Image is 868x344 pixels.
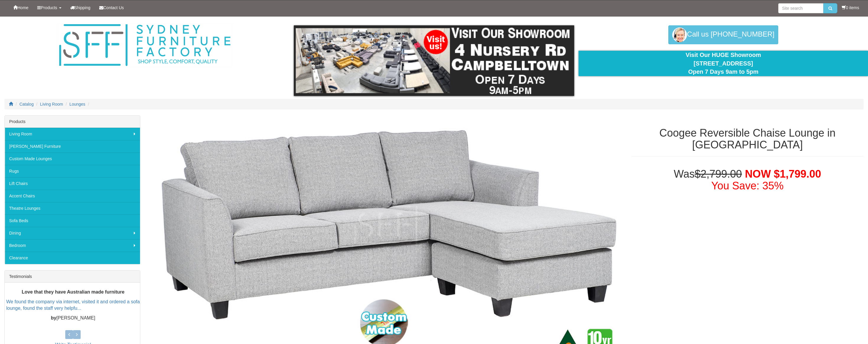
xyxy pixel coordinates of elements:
h1: Was [631,168,864,191]
a: Custom Made Lounges [5,153,140,165]
a: Catalog [19,102,34,107]
a: Contact Us [95,0,128,15]
a: Rugs [5,165,140,177]
b: Love that they have Australian made furniture [22,289,124,294]
a: Living Room [40,102,63,107]
a: Dining [5,227,140,239]
div: Testimonials [5,271,140,283]
font: You Save: 35% [711,180,784,192]
span: NOW $1,799.00 [745,168,821,180]
a: Home [9,0,33,15]
img: Sydney Furniture Factory [56,22,233,68]
div: Products [5,116,140,128]
a: Lift Chairs [5,177,140,190]
a: Theatre Lounges [5,202,140,214]
a: Bedroom [5,239,140,252]
a: Accent Chairs [5,190,140,202]
a: Lounges [69,102,85,107]
b: by [51,316,56,321]
div: Visit Our HUGE Showroom [STREET_ADDRESS] Open 7 Days 9am to 5pm [583,51,864,76]
a: We found the company via internet, visited it and ordered a sofa lounge, found the staff very hel... [6,299,140,311]
li: 0 items [842,5,859,11]
p: [PERSON_NAME] [6,315,140,322]
a: Clearance [5,252,140,264]
span: Home [17,5,28,10]
span: Products [41,5,57,10]
a: Shipping [66,0,95,15]
a: Living Room [5,128,140,140]
a: Sofa Beds [5,214,140,227]
del: $2,799.00 [695,168,742,180]
span: Shipping [74,5,91,10]
h1: Coogee Reversible Chaise Lounge in [GEOGRAPHIC_DATA] [631,127,864,150]
input: Site search [778,3,823,13]
a: [PERSON_NAME] Furniture [5,140,140,153]
span: Contact Us [103,5,124,10]
img: showroom.gif [294,25,574,96]
a: Products [33,0,66,15]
